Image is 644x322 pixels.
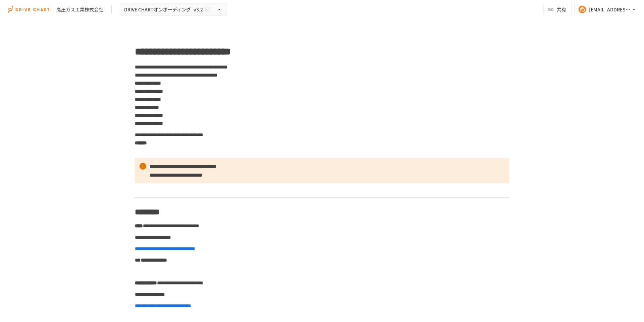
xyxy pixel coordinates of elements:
span: DRIVE CHARTオンボーディング_v3.2 [124,5,203,14]
button: DRIVE CHARTオンボーディング_v3.2 [120,3,227,16]
img: i9VDDS9JuLRLX3JIUyK59LcYp6Y9cayLPHs4hOxMB9W [8,4,51,15]
span: 共有 [557,6,566,13]
button: 共有 [543,3,572,16]
button: [EMAIL_ADDRESS][DOMAIN_NAME] [574,3,641,16]
div: 高圧ガス工業株式会社 [56,6,103,13]
div: [EMAIL_ADDRESS][DOMAIN_NAME] [589,5,631,14]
